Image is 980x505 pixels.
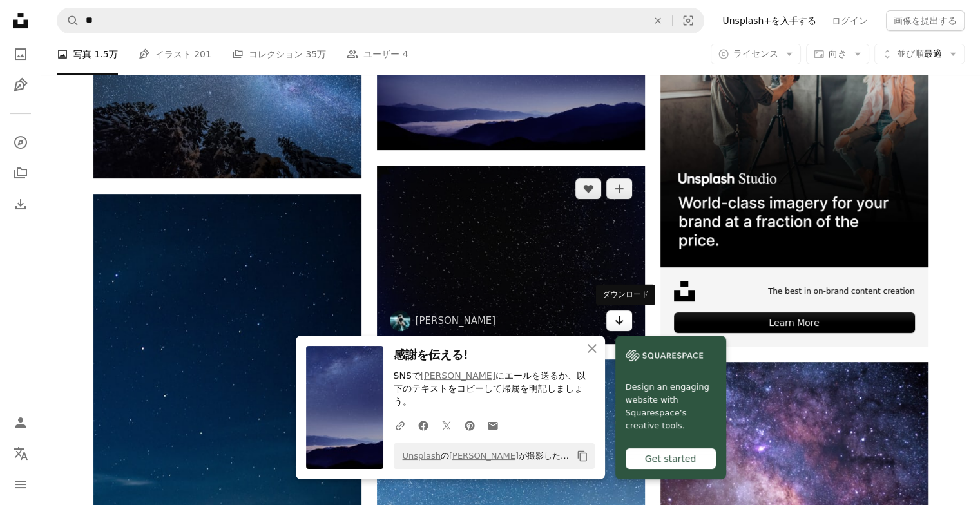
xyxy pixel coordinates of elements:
[93,389,361,401] a: starry night wallpaper
[347,33,408,75] a: ユーザー 4
[194,47,211,61] span: 201
[715,10,824,31] a: Unsplash+を入手する
[377,249,645,260] a: cluster of stars in the sky
[305,47,326,61] span: 35万
[806,44,869,64] button: 向き
[768,286,915,297] span: The best in on-brand content creation
[377,69,645,81] a: 山の風景写真
[8,441,34,466] button: 言語
[674,312,915,333] div: Learn More
[377,166,645,344] img: cluster of stars in the sky
[626,381,716,432] span: Design an engaging website with Squarespace’s creative tools.
[458,412,481,438] a: Pinterestでシェアする
[8,160,34,186] a: コレクション
[673,8,704,33] button: ビジュアル検索
[733,48,778,59] span: ライセンス
[660,444,928,456] a: ロッキーマウンテン国立公園から見た星と銀河。
[8,129,34,155] a: 探す
[57,8,79,33] button: Unsplashで検索する
[449,451,519,461] a: [PERSON_NAME]
[897,48,924,59] span: 並び順
[93,83,361,95] a: 夜空は星や木々でいっぱいです
[435,412,458,438] a: Twitterでシェアする
[403,451,441,461] a: Unsplash
[886,10,965,31] button: 画像を提出する
[232,33,326,75] a: コレクション 35万
[57,8,704,33] form: サイト内でビジュアルを探す
[394,346,595,365] h3: 感謝を伝える!
[626,346,703,365] img: file-1606177908946-d1eed1cbe4f5image
[674,281,695,301] img: file-1631678316303-ed18b8b5cb9cimage
[8,72,34,98] a: イラスト
[829,48,847,59] span: 向き
[615,336,726,479] a: Design an engaging website with Squarespace’s creative tools.Get started
[390,310,410,331] img: Paul Lichtblauのプロフィールを見る
[606,178,632,199] button: コレクションに追加する
[8,191,34,217] a: ダウンロード履歴
[606,310,632,331] a: ダウンロード
[8,8,34,36] a: ホーム — Unsplash
[897,48,942,61] span: 最適
[711,44,801,64] button: ライセンス
[412,412,435,438] a: Facebookでシェアする
[824,10,876,31] a: ログイン
[644,8,672,33] button: 全てクリア
[8,472,34,497] button: メニュー
[596,285,655,305] div: ダウンロード
[626,448,716,469] div: Get started
[874,44,965,64] button: 並び順最適
[575,178,601,199] button: いいね！
[481,412,504,438] a: Eメールでシェアする
[394,370,595,408] p: SNSで にエールを送るか、以下のテキストをコピーして帰属を明記しましょう。
[572,445,593,467] button: クリップボードにコピーする
[403,47,408,61] span: 4
[139,33,211,75] a: イラスト 201
[8,410,34,435] a: ログイン / 登録する
[8,41,34,67] a: 写真
[421,370,495,381] a: [PERSON_NAME]
[396,446,572,466] span: の が撮影した写真
[416,314,496,327] a: [PERSON_NAME]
